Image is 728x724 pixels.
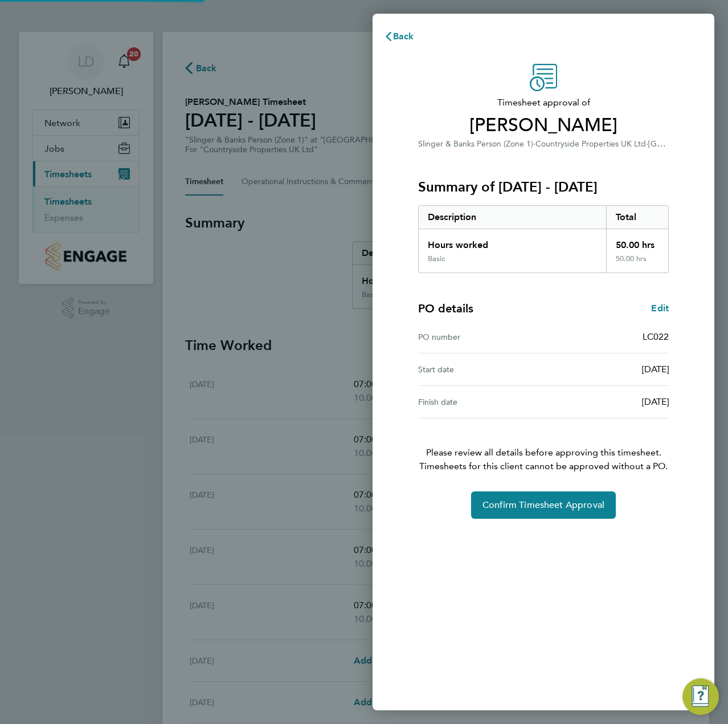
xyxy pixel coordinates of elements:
button: Back [373,25,426,48]
div: Description [419,206,606,229]
h3: Summary of [DATE] - [DATE] [418,178,669,196]
span: · [533,139,535,149]
p: Please review all details before approving this timesheet. [404,418,682,473]
div: Summary of 04 - 10 Aug 2025 [418,205,669,273]
div: Hours worked [419,229,606,254]
div: 50.00 hrs [606,229,669,254]
div: Basic [428,254,445,263]
span: Countryside Properties UK Ltd [535,139,646,149]
div: [DATE] [543,395,669,409]
div: Total [606,206,669,229]
span: Edit [651,303,669,314]
span: Confirm Timesheet Approval [482,499,604,511]
span: Timesheets for this client cannot be approved without a PO. [404,459,682,473]
div: Finish date [418,395,543,409]
a: Edit [651,302,669,315]
h4: PO details [418,300,473,316]
div: PO number [418,330,543,344]
span: [PERSON_NAME] [418,114,669,137]
button: Confirm Timesheet Approval [471,491,616,519]
span: Timesheet approval of [418,96,669,109]
div: 50.00 hrs [606,254,669,272]
div: [DATE] [543,363,669,376]
span: · [646,139,648,149]
span: Slinger & Banks Person (Zone 1) [418,139,533,149]
button: Engage Resource Center [682,678,719,715]
div: Start date [418,363,543,376]
span: Back [393,31,414,42]
span: LC022 [643,331,669,342]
